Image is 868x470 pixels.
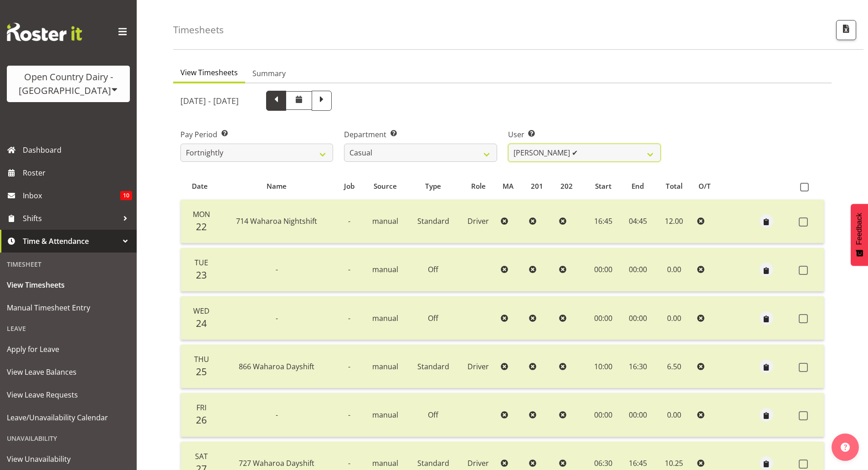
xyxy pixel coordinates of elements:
span: - [276,264,278,274]
div: Open Country Dairy - [GEOGRAPHIC_DATA] [16,70,121,98]
span: Manual Timesheet Entry [7,301,130,315]
td: 00:00 [621,296,655,340]
td: 00:00 [586,248,621,292]
h5: [DATE] - [DATE] [180,96,239,106]
span: 10 [120,191,132,200]
span: View Timesheets [7,278,130,292]
td: Off [407,393,459,437]
span: Dashboard [23,143,132,157]
td: Off [407,296,459,340]
td: 12.00 [655,200,693,243]
div: Timesheet [2,255,134,274]
a: View Leave Balances [2,361,134,383]
span: 201 [531,181,543,191]
span: View Leave Requests [7,388,130,402]
span: - [276,313,278,323]
span: 24 [196,317,207,330]
span: Feedback [855,213,863,245]
span: 714 Waharoa Nightshift [236,216,317,226]
a: View Timesheets [2,274,134,296]
td: 00:00 [586,296,621,340]
td: Off [407,248,459,292]
span: End [632,181,644,191]
td: 0.00 [655,248,693,292]
span: 22 [196,220,207,233]
td: 00:00 [586,393,621,437]
a: Leave/Unavailability Calendar [2,406,134,429]
img: help-xxl-2.png [841,443,850,452]
span: - [348,264,350,274]
span: 727 Waharoa Dayshift [239,458,314,468]
span: Mon [193,209,210,219]
span: O/T [699,181,711,191]
a: Apply for Leave [2,338,134,361]
span: 202 [560,181,573,191]
span: - [348,362,350,372]
span: - [276,410,278,420]
td: 00:00 [621,248,655,292]
span: Shifts [23,212,118,225]
span: Job [344,181,354,191]
span: Sat [195,451,208,461]
div: Leave [2,319,134,338]
span: Wed [193,306,210,316]
span: Time & Attendance [23,234,118,248]
label: Pay Period [180,129,333,140]
span: Tue [195,258,208,268]
td: 10:00 [586,345,621,388]
span: Start [595,181,611,191]
span: manual [372,264,398,274]
span: Roster [23,166,132,180]
span: - [348,313,350,323]
span: - [348,458,350,468]
span: manual [372,362,398,372]
span: Driver [467,362,489,372]
span: manual [372,458,398,468]
a: View Leave Requests [2,383,134,406]
span: Thu [194,354,209,364]
span: View Timesheets [180,67,238,78]
span: Source [374,181,397,191]
span: Name [267,181,287,191]
span: Apply for Leave [7,342,130,356]
span: 866 Waharoa Dayshift [239,362,314,372]
span: Total [666,181,683,191]
span: Type [425,181,441,191]
div: Unavailability [2,429,134,448]
td: Standard [407,345,459,388]
span: View Unavailability [7,452,130,466]
span: Date [192,181,208,191]
span: MA [503,181,514,191]
span: Summary [252,68,286,79]
td: 04:45 [621,200,655,243]
span: 23 [196,269,207,281]
span: manual [372,313,398,323]
span: Leave/Unavailability Calendar [7,411,130,424]
label: User [508,129,661,140]
span: manual [372,410,398,420]
td: 16:45 [586,200,621,243]
label: Department [344,129,497,140]
h4: Timesheets [173,25,224,35]
span: Driver [467,216,489,226]
img: Rosterit website logo [7,23,82,41]
span: Role [471,181,486,191]
td: 6.50 [655,345,693,388]
button: Export CSV [836,20,856,40]
span: Fri [196,403,206,413]
td: 0.00 [655,393,693,437]
td: 0.00 [655,296,693,340]
span: 25 [196,365,207,378]
span: manual [372,216,398,226]
span: 26 [196,413,207,426]
a: Manual Timesheet Entry [2,296,134,319]
td: Standard [407,200,459,243]
span: View Leave Balances [7,365,130,379]
button: Feedback - Show survey [851,204,868,266]
span: - [348,216,350,226]
td: 00:00 [621,393,655,437]
span: Inbox [23,189,120,202]
span: - [348,410,350,420]
td: 16:30 [621,345,655,388]
span: Driver [467,458,489,468]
